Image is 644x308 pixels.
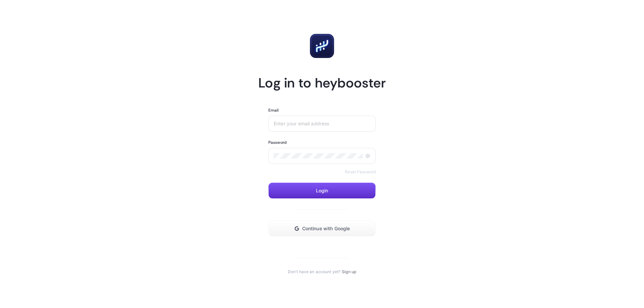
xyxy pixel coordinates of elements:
[302,226,350,231] span: Continue with Google
[268,108,279,113] label: Email
[342,269,356,274] a: Sign up
[268,221,376,237] button: Continue with Google
[268,140,286,145] label: Password
[288,269,340,274] span: Don't have an account yet?
[274,121,370,126] input: Enter your email address
[268,183,376,199] button: Login
[316,188,328,193] span: Login
[345,169,376,175] a: Reset Password
[258,74,386,91] h1: Log in to heybooster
